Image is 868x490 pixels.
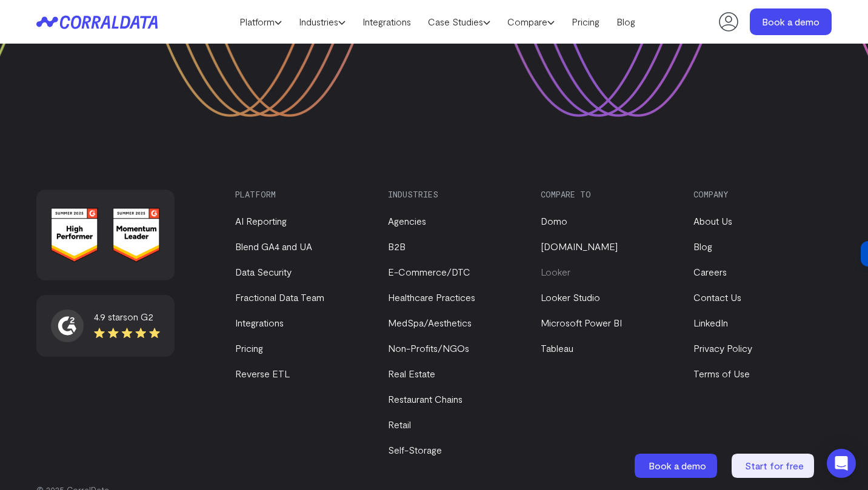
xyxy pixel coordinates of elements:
a: E-Commerce/DTC [388,266,470,277]
a: Pricing [235,342,263,354]
a: Looker [541,266,570,277]
a: Integrations [354,13,419,31]
a: Pricing [563,13,608,31]
a: Blog [693,240,712,252]
a: Data Security [235,266,292,277]
a: Looker Studio [541,291,600,303]
a: Reverse ETL [235,368,290,379]
a: MedSpa/Aesthetics [388,317,472,328]
a: Case Studies [419,13,499,31]
a: Platform [231,13,290,31]
a: Start for free [732,454,816,478]
a: Blog [608,13,644,31]
a: Contact Us [693,291,741,303]
span: on G2 [127,311,153,322]
a: Non-Profits/NGOs [388,342,469,354]
h3: Platform [235,190,367,199]
a: Privacy Policy [693,342,752,354]
a: Book a demo [635,454,719,478]
a: 4.9 starson G2 [51,310,160,342]
div: Open Intercom Messenger [827,449,856,478]
a: Fractional Data Team [235,291,324,303]
a: LinkedIn [693,317,728,328]
h3: Compare to [541,190,673,199]
a: AI Reporting [235,215,287,227]
a: B2B [388,240,406,252]
a: Integrations [235,317,284,328]
a: [DOMAIN_NAME] [541,240,618,252]
a: Blend GA4 and UA [235,240,312,252]
a: Microsoft Power BI [541,317,622,328]
h3: Company [693,190,826,199]
a: About Us [693,215,732,227]
a: Real Estate [388,368,435,379]
a: Agencies [388,215,426,227]
a: Healthcare Practices [388,291,475,303]
span: Book a demo [649,460,706,471]
div: 4.9 stars [94,310,160,324]
a: Tableau [541,342,573,354]
a: Industries [290,13,354,31]
span: Start for free [745,460,804,471]
a: Compare [499,13,563,31]
a: Self-Storage [388,444,442,455]
a: Careers [693,266,727,277]
a: Book a demo [750,8,832,35]
a: Restaurant Chains [388,393,462,405]
a: Terms of Use [693,368,750,379]
a: Retail [388,419,411,430]
a: Domo [541,215,567,227]
h3: Industries [388,190,520,199]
